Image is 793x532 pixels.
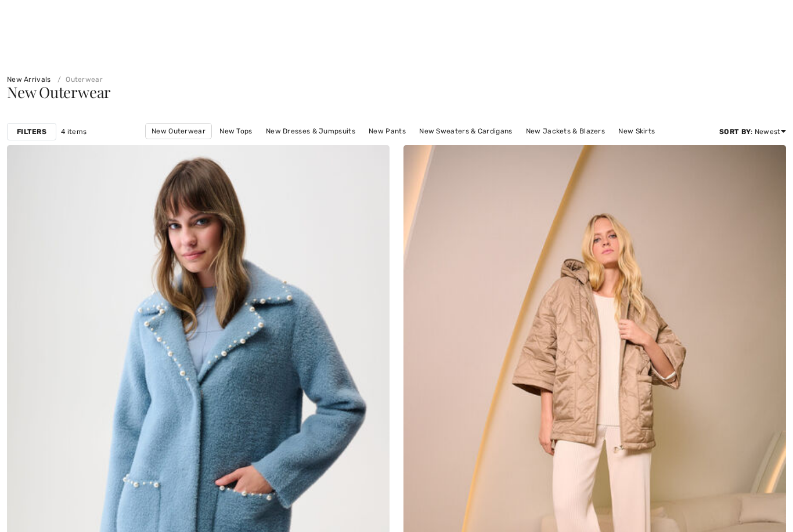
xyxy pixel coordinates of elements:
a: New Jackets & Blazers [520,124,611,139]
a: New Dresses & Jumpsuits [260,124,361,139]
a: New Sweaters & Cardigans [413,124,518,139]
a: New Outerwear [145,123,212,139]
span: New Outerwear [7,82,111,102]
strong: Filters [17,126,46,137]
a: New Pants [363,124,412,139]
a: Outerwear [53,75,103,84]
span: 4 items [61,126,86,137]
a: New Skirts [612,124,661,139]
div: : Newest [719,126,786,137]
strong: Sort By [719,128,751,136]
a: New Tops [214,124,258,139]
a: New Arrivals [7,75,51,84]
